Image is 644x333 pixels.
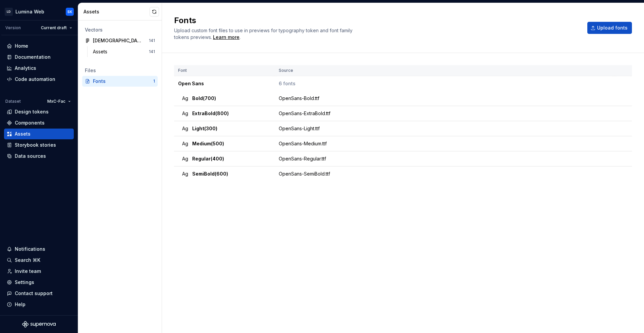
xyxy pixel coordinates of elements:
div: OpenSans-Bold.ttf [279,95,614,102]
div: Assets [93,48,110,55]
a: Learn more [213,34,239,41]
button: Upload fonts [587,22,632,34]
span: Ag [182,171,188,177]
div: Version [5,25,21,31]
a: Components [4,117,74,128]
span: Ag [182,155,188,162]
a: Data sources [4,151,74,161]
button: Search ⌘K [4,255,74,266]
div: 1 [153,79,155,84]
span: Upload fonts [597,25,628,31]
div: 141 [149,49,155,54]
div: Code automation [15,76,55,83]
div: Storybook stories [15,142,56,148]
div: Notifications [15,246,45,252]
div: Dataset [5,99,21,104]
div: Data sources [15,153,46,159]
span: MxC-Fac [47,99,65,104]
a: Documentation [4,52,74,62]
div: Contact support [15,290,53,297]
span: Light (300) [192,125,217,132]
th: Source [275,65,614,76]
td: Open Sans [174,76,275,91]
div: 141 [149,38,155,43]
div: Analytics [15,65,36,72]
div: Vectors [85,27,155,33]
a: Assets141 [90,46,158,57]
span: SemiBold (600) [192,171,228,177]
span: Bold (700) [192,95,216,102]
div: Help [15,301,25,308]
th: Font [174,65,275,76]
span: Regular (400) [192,155,224,162]
span: 6 fonts [279,80,296,87]
span: Ag [182,110,188,117]
div: Search ⌘K [15,257,40,264]
span: Medium (500) [192,140,224,147]
div: Settings [15,279,34,286]
button: Help [4,299,74,310]
a: Assets [4,129,74,139]
span: Current draft [41,25,67,31]
span: Ag [182,140,188,147]
button: LDLumina WebSK [1,4,76,19]
div: OpenSans-ExtraBold.ttf [279,110,614,117]
div: Lumina Web [15,8,44,15]
a: Home [4,41,74,51]
div: [DEMOGRAPHIC_DATA] Web - Assets [93,37,143,44]
div: Files [85,67,155,74]
h2: Fonts [174,15,579,26]
a: Analytics [4,63,74,74]
svg: Supernova Logo [22,321,56,328]
div: OpenSans-Regular.ttf [279,155,614,162]
div: SK [67,9,72,14]
div: OpenSans-SemiBold.ttf [279,171,614,177]
a: Storybook stories [4,140,74,150]
span: Ag [182,125,188,132]
a: Invite team [4,266,74,277]
span: ExtraBold (800) [192,110,229,117]
span: Ag [182,95,188,102]
button: Contact support [4,288,74,299]
div: LD [5,8,13,16]
div: Home [15,43,28,49]
div: OpenSans-Medium.ttf [279,140,614,147]
a: Code automation [4,74,74,85]
div: Components [15,120,45,126]
a: Settings [4,277,74,288]
div: Documentation [15,54,51,60]
div: OpenSans-Light.ttf [279,125,614,132]
div: Fonts [93,78,153,85]
a: [DEMOGRAPHIC_DATA] Web - Assets141 [82,35,158,46]
div: Invite team [15,268,41,275]
span: . [212,35,240,40]
div: Assets [15,131,31,137]
div: Assets [84,8,150,15]
button: Current draft [38,23,75,33]
button: Notifications [4,244,74,254]
button: MxC-Fac [44,97,74,106]
a: Fonts1 [82,76,158,87]
div: Design tokens [15,108,49,115]
span: Upload custom font files to use in previews for typography token and font family tokens previews. [174,28,353,40]
a: Design tokens [4,106,74,117]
